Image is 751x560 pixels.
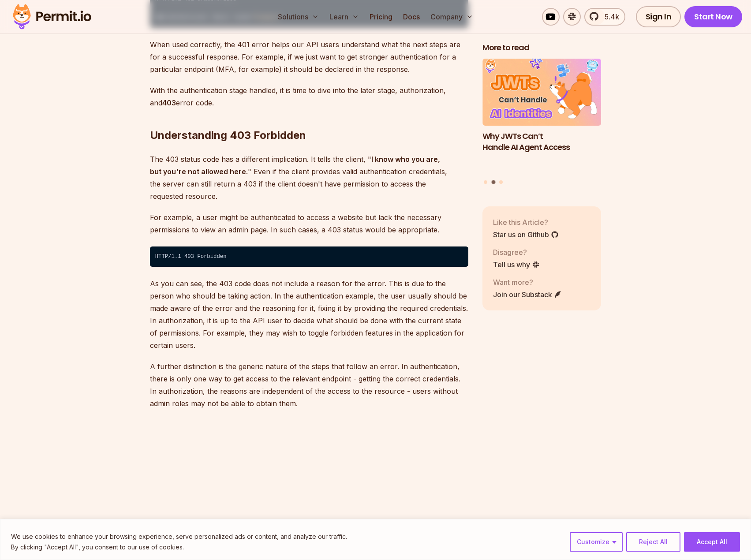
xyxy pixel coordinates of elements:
[162,98,176,107] strong: 403
[684,6,742,27] a: Start Now
[493,217,559,227] p: Like this Article?
[150,153,468,202] p: The 403 status code has a different implication. It tells the client, " " Even if the client prov...
[499,180,503,183] button: Go to slide 3
[482,42,602,53] h2: More to read
[150,277,468,351] p: As you can see, the 403 code does not include a reason for the error. This is due to the person w...
[150,211,468,236] p: For example, a user might be authenticated to access a website but lack the necessary permissions...
[150,84,468,109] p: With the authentication stage handled, it is time to dive into the later stage, authorization, an...
[11,531,347,542] p: We use cookies to enhance your browsing experience, serve personalized ads or content, and analyz...
[150,360,468,410] p: A further distinction is the generic nature of the steps that follow an error. In authentication,...
[9,2,95,32] img: Permit logo
[584,8,625,26] a: 5.4k
[493,276,562,287] p: Want more?
[482,59,602,185] div: Posts
[493,259,540,269] a: Tell us why
[366,8,396,26] a: Pricing
[150,38,468,75] p: When used correctly, the 401 error helps our API users understand what the next steps are for a s...
[482,131,602,153] h3: Why JWTs Can’t Handle AI Agent Access
[599,11,619,22] span: 5.4k
[484,180,487,183] button: Go to slide 1
[684,532,740,552] button: Accept All
[493,229,559,239] a: Star us on Github
[427,8,477,26] button: Company
[274,8,322,26] button: Solutions
[326,8,362,26] button: Learn
[491,180,495,184] button: Go to slide 2
[570,532,623,552] button: Customize
[493,246,540,257] p: Disagree?
[150,246,468,267] code: HTTP/1.1 403 Forbidden
[482,59,602,175] li: 2 of 3
[482,59,602,175] a: Why JWTs Can’t Handle AI Agent AccessWhy JWTs Can’t Handle AI Agent Access
[150,93,468,142] h2: Understanding 403 Forbidden
[482,59,602,126] img: Why JWTs Can’t Handle AI Agent Access
[11,542,347,553] p: By clicking "Accept All", you consent to our use of cookies.
[150,418,415,551] iframe: https://lu.ma/embed/calendar/cal-osivJJtYL9hKgx6/events
[400,8,423,26] a: Docs
[626,532,680,552] button: Reject All
[636,6,681,27] a: Sign In
[493,289,562,299] a: Join our Substack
